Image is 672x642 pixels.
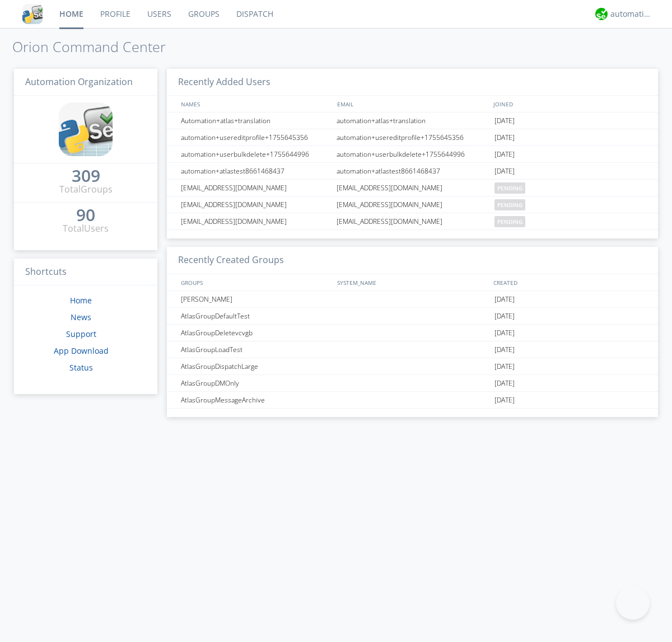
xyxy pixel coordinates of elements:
[178,325,333,341] div: AtlasGroupDeletevcvgb
[76,209,95,221] div: 90
[334,180,492,196] div: [EMAIL_ADDRESS][DOMAIN_NAME]
[167,341,658,358] a: AtlasGroupLoadTest[DATE]
[178,163,333,179] div: automation+atlastest8661468437
[167,308,658,325] a: AtlasGroupDefaultTest[DATE]
[178,96,332,112] div: NAMES
[69,362,93,373] a: Status
[616,586,650,620] iframe: Toggle Customer Support
[178,129,333,146] div: automation+usereditprofile+1755645356
[178,358,333,374] div: AtlasGroupDispatchLarge
[334,274,491,290] div: SYSTEM_NAME
[494,129,515,146] span: [DATE]
[178,113,333,129] div: Automation+atlas+translation
[14,259,157,286] h3: Shortcuts
[167,180,658,196] a: [EMAIL_ADDRESS][DOMAIN_NAME][EMAIL_ADDRESS][DOMAIN_NAME]pending
[167,146,658,163] a: automation+userbulkdelete+1755644996automation+userbulkdelete+1755644996[DATE]
[491,274,647,290] div: CREATED
[595,8,608,20] img: d2d01cd9b4174d08988066c6d424eccd
[178,291,333,307] div: [PERSON_NAME]
[76,209,95,222] a: 90
[178,308,333,324] div: AtlasGroupDefaultTest
[334,113,492,129] div: automation+atlas+translation
[167,196,658,213] a: [EMAIL_ADDRESS][DOMAIN_NAME][EMAIL_ADDRESS][DOMAIN_NAME]pending
[494,308,515,325] span: [DATE]
[494,199,525,210] span: pending
[167,375,658,392] a: AtlasGroupDMOnly[DATE]
[494,182,525,194] span: pending
[178,180,333,196] div: [EMAIL_ADDRESS][DOMAIN_NAME]
[494,163,515,180] span: [DATE]
[72,170,100,181] div: 309
[334,196,492,213] div: [EMAIL_ADDRESS][DOMAIN_NAME]
[25,76,133,88] span: Automation Organization
[334,146,492,162] div: automation+userbulkdelete+1755644996
[167,358,658,375] a: AtlasGroupDispatchLarge[DATE]
[167,163,658,180] a: automation+atlastest8661468437automation+atlastest8661468437[DATE]
[167,69,658,96] h3: Recently Added Users
[167,213,658,230] a: [EMAIL_ADDRESS][DOMAIN_NAME][EMAIL_ADDRESS][DOMAIN_NAME]pending
[334,129,492,146] div: automation+usereditprofile+1755645356
[494,358,515,375] span: [DATE]
[59,102,113,156] img: cddb5a64eb264b2086981ab96f4c1ba7
[334,96,491,112] div: EMAIL
[22,4,43,24] img: cddb5a64eb264b2086981ab96f4c1ba7
[178,341,333,358] div: AtlasGroupLoadTest
[494,291,515,308] span: [DATE]
[494,341,515,358] span: [DATE]
[494,325,515,341] span: [DATE]
[70,295,92,306] a: Home
[494,375,515,392] span: [DATE]
[178,196,333,213] div: [EMAIL_ADDRESS][DOMAIN_NAME]
[494,216,525,227] span: pending
[167,113,658,129] a: Automation+atlas+translationautomation+atlas+translation[DATE]
[494,146,515,163] span: [DATE]
[167,291,658,308] a: [PERSON_NAME][DATE]
[72,170,100,183] a: 309
[334,213,492,229] div: [EMAIL_ADDRESS][DOMAIN_NAME]
[167,325,658,341] a: AtlasGroupDeletevcvgb[DATE]
[167,129,658,146] a: automation+usereditprofile+1755645356automation+usereditprofile+1755645356[DATE]
[610,8,652,20] div: automation+atlas
[59,183,113,196] div: Total Groups
[63,222,109,235] div: Total Users
[494,392,515,409] span: [DATE]
[167,247,658,274] h3: Recently Created Groups
[54,345,109,356] a: App Download
[66,329,96,339] a: Support
[334,163,492,179] div: automation+atlastest8661468437
[178,375,333,391] div: AtlasGroupDMOnly
[178,274,332,290] div: GROUPS
[491,96,647,112] div: JOINED
[178,392,333,408] div: AtlasGroupMessageArchive
[178,146,333,162] div: automation+userbulkdelete+1755644996
[178,213,333,229] div: [EMAIL_ADDRESS][DOMAIN_NAME]
[71,312,91,322] a: News
[167,392,658,409] a: AtlasGroupMessageArchive[DATE]
[494,113,515,129] span: [DATE]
